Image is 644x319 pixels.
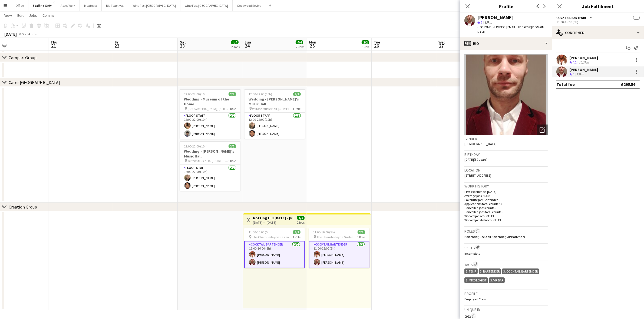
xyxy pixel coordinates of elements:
p: Worked jobs count: 13 [464,214,548,218]
h3: Profile [464,291,548,296]
div: [DATE] [4,31,17,37]
span: 2/2 [229,144,236,148]
div: BST [34,32,39,36]
app-job-card: 11:00-16:00 (5h)2/2 The Chamberlayne Gastropub Kensal Rise, [STREET_ADDRESS]1 RoleCocktail Barten... [244,228,305,268]
span: 27 [438,43,445,49]
h3: Tags [464,261,548,267]
span: t. [PHONE_NUMBER] [477,25,506,29]
button: Meatopia [80,0,102,11]
span: [GEOGRAPHIC_DATA], [STREET_ADDRESS] [188,107,228,111]
span: 4/4 [296,40,303,44]
h3: Location [464,168,548,173]
p: Worked jobs total count: 13 [464,218,548,222]
app-card-role: Floor Staff2/212:00-22:00 (10h)[PERSON_NAME][PERSON_NAME] [180,165,240,191]
div: Confirmed [552,26,644,39]
span: Jobs [29,13,37,18]
div: [DATE] → [DATE] [253,220,293,224]
span: 1 Role [228,107,236,111]
button: Staffing Only [28,0,56,11]
span: [DEMOGRAPHIC_DATA] [464,142,497,146]
span: 13km [483,20,493,24]
div: Creation Group [9,204,37,210]
app-job-card: 12:00-22:00 (10h)2/2Wedding - [PERSON_NAME]'s Music Hall Wiltons Music Hall, [STREET_ADDRESS]1 Ro... [180,141,240,191]
span: 24 [244,43,251,49]
h3: Birthday [464,152,548,157]
button: Big Feastival [102,0,128,11]
span: 1 Role [228,159,236,163]
span: 5 [573,72,574,76]
app-job-card: 12:00-22:00 (10h)2/2Wedding - [PERSON_NAME]'s Music Hall Wiltons Music Hall, [STREET_ADDRESS]1 Ro... [245,89,305,139]
h3: Profile [460,3,552,10]
span: The Chamberlayne Gastropub Kensal Rise, [STREET_ADDRESS] [252,235,293,239]
button: Asset Work [56,0,80,11]
a: Jobs [27,12,39,19]
span: 1 Role [293,235,300,239]
div: Bio [460,37,552,50]
p: First experience: [DATE] [464,190,548,194]
span: 5 [481,20,482,24]
span: Fri [115,40,120,45]
span: 11:00-16:00 (5h) [249,230,270,234]
span: View [4,13,12,18]
span: 23 [179,43,186,49]
div: 3. Mixologist [464,277,488,283]
h3: Roles [464,228,548,234]
p: Favourite job: Bartender [464,198,548,202]
span: Edit [17,13,24,18]
span: Week 34 [18,32,31,36]
h3: Gender [464,136,548,141]
span: 26 [373,43,380,49]
h3: Skills [464,245,548,250]
span: -- [633,16,640,20]
h3: Job Fulfilment [552,3,644,10]
span: Mon [309,40,316,45]
app-card-role: Floor Staff2/212:00-22:00 (10h)[PERSON_NAME][PERSON_NAME] [180,113,240,139]
span: 1 Role [293,107,301,111]
div: [PERSON_NAME] [569,55,598,60]
span: Tue [374,40,380,45]
h3: Work history [464,184,548,189]
span: 2/2 [229,92,236,96]
button: Goodwood Revival [233,0,267,11]
div: 1 Job [362,45,369,49]
div: 0922 [464,313,548,318]
span: Thu [51,40,57,45]
span: Sun [245,40,251,45]
div: 11:00-16:00 (5h) [556,20,640,24]
div: 3. VIP Bar [489,277,505,283]
p: Cancelled jobs count: 5 [464,206,548,210]
div: [PERSON_NAME] [477,15,514,20]
button: Wing Fest [GEOGRAPHIC_DATA] [180,0,233,11]
span: Wiltons Music Hall, [STREET_ADDRESS] [252,107,293,111]
span: | [EMAIL_ADDRESS][DOMAIN_NAME] [477,25,546,34]
div: 12:00-22:00 (10h)2/2Wedding - Museum of the Home [GEOGRAPHIC_DATA], [STREET_ADDRESS]1 RoleFloor S... [180,89,240,139]
a: View [2,12,14,19]
div: 3. Cocktail Bartender [502,268,539,274]
span: Comms [42,13,55,18]
app-job-card: 11:00-16:00 (5h)2/2 The Chamberlayne Gastropub Kensal Rise, [STREET_ADDRESS]1 RoleCocktail Barten... [309,228,369,268]
div: 2 Jobs [231,45,240,49]
span: Wiltons Music Hall, [STREET_ADDRESS] [188,159,228,163]
span: 11:00-16:00 (5h) [313,230,335,234]
div: 2 Jobs [296,45,304,49]
div: £295.56 [621,82,635,87]
span: 2/2 [358,230,365,234]
p: Cancelled jobs total count: 5 [464,210,548,214]
p: Employed Crew [464,297,548,301]
span: 21 [50,43,57,49]
span: 2/2 [293,230,300,234]
h3: Wedding - [PERSON_NAME]'s Music Hall [180,149,240,159]
span: [STREET_ADDRESS] [464,173,491,177]
app-card-role: Cocktail Bartender2/211:00-16:00 (5h)[PERSON_NAME][PERSON_NAME] [309,241,369,268]
h3: Unique ID [464,307,548,312]
span: 4.2 [573,60,577,64]
div: 1. Temp [464,268,478,274]
button: Cocktail Bartender [556,16,593,20]
div: Open photos pop-in [537,125,548,135]
a: Edit [15,12,26,19]
span: 2/2 [362,40,369,44]
span: [DATE] (39 years) [464,157,487,162]
p: Incomplete [464,251,548,256]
